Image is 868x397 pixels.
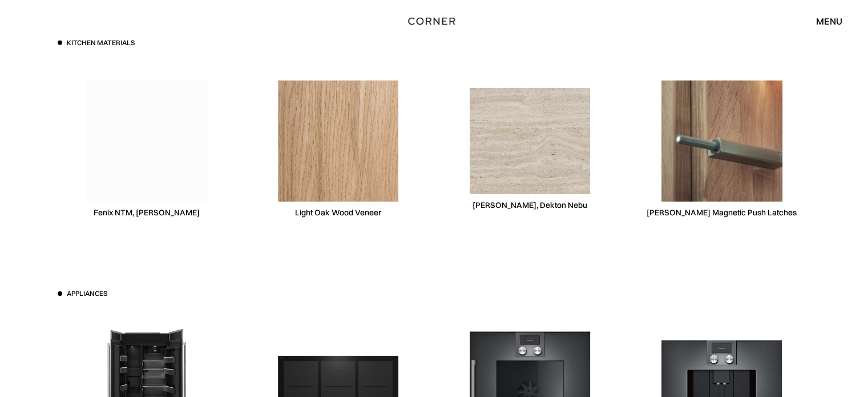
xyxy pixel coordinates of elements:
[67,289,107,299] h3: Appliances
[404,14,463,29] a: home
[67,38,135,48] h3: Kitchen materials
[295,207,381,218] div: Light Oak Wood Veneer
[647,207,797,218] div: [PERSON_NAME] Magnetic Push Latches
[816,17,842,26] div: menu
[94,207,200,218] div: Fenix NTM, [PERSON_NAME]
[473,200,587,211] div: [PERSON_NAME], Dekton Nebu
[805,11,842,31] div: menu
